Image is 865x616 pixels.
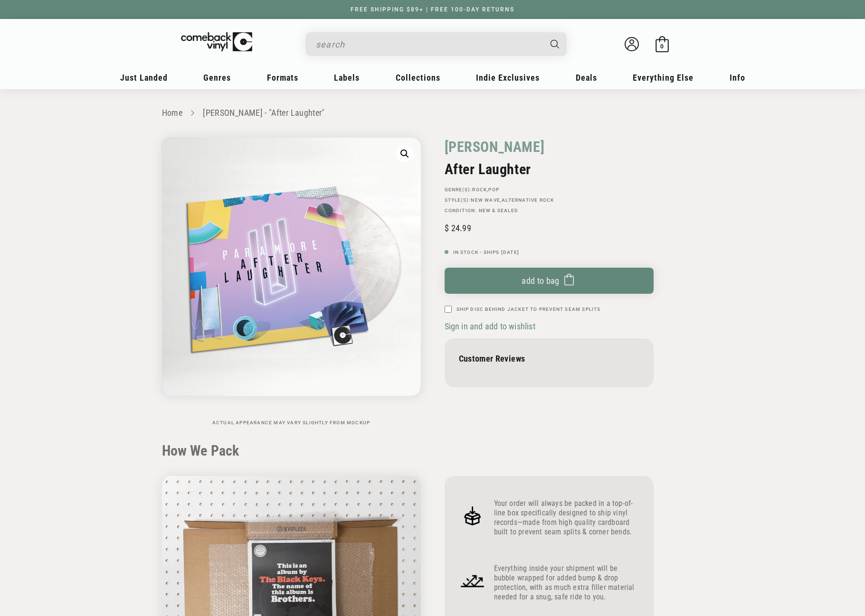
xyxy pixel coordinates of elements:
[203,108,325,118] a: [PERSON_NAME] - "After Laughter"
[445,250,654,255] p: In Stock - Ships [DATE]
[120,73,168,83] span: Just Landed
[488,187,499,192] a: Pop
[162,442,703,459] h2: How We Pack
[445,268,654,294] button: Add to bag
[502,197,554,203] a: Alternative Rock
[445,161,654,177] h2: After Laughter
[445,197,654,203] p: STYLE(S): ,
[203,73,231,83] span: Genres
[522,276,560,286] span: Add to bag
[456,306,601,313] label: Ship Disc Behind Jacket To Prevent Seam Splits
[162,138,421,426] media-gallery: Gallery Viewer
[445,187,654,193] p: GENRE(S): ,
[445,208,654,214] p: Condition: New & Sealed
[445,321,538,332] button: Sign in and add to wishlist
[459,502,486,530] img: Frame_4.png
[396,73,440,83] span: Collections
[162,108,182,118] a: Home
[316,35,541,54] input: search
[445,138,545,156] a: [PERSON_NAME]
[445,321,535,331] span: Sign in and add to wishlist
[542,32,568,56] button: Search
[267,73,298,83] span: Formats
[576,73,597,83] span: Deals
[341,6,524,13] a: FREE SHIPPING $89+ | FREE 100-DAY RETURNS
[162,106,703,120] nav: breadcrumbs
[472,187,487,192] a: Rock
[471,197,500,203] a: New Wave
[660,43,664,50] span: 0
[730,73,745,83] span: Info
[459,354,639,364] p: Customer Reviews
[334,73,360,83] span: Labels
[445,223,471,233] span: 24.99
[305,32,567,56] div: Search
[459,567,486,595] img: Frame_4_1.png
[162,420,421,426] p: Actual appearance may vary slightly from mockup
[476,73,540,83] span: Indie Exclusives
[633,73,694,83] span: Everything Else
[445,223,449,233] span: $
[494,564,639,602] p: Everything inside your shipment will be bubble wrapped for added bump & drop protection, with as ...
[494,499,639,537] p: Your order will always be packed in a top-of-line box specifically designed to ship vinyl records...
